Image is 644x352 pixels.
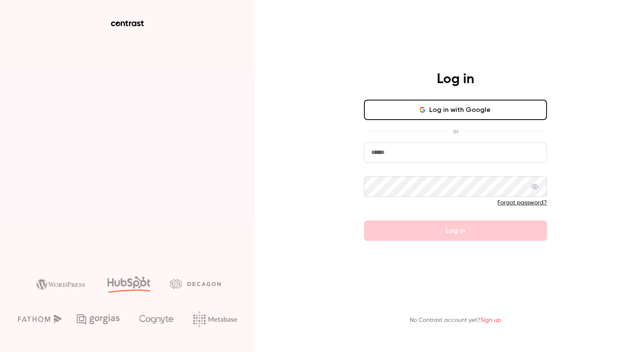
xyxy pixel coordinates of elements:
[449,127,463,136] span: or
[410,316,501,325] p: No Contrast account yet?
[170,279,221,288] img: decagon
[437,71,474,88] h4: Log in
[497,200,547,206] a: Forgot password?
[480,317,501,323] a: Sign up
[364,100,547,120] button: Log in with Google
